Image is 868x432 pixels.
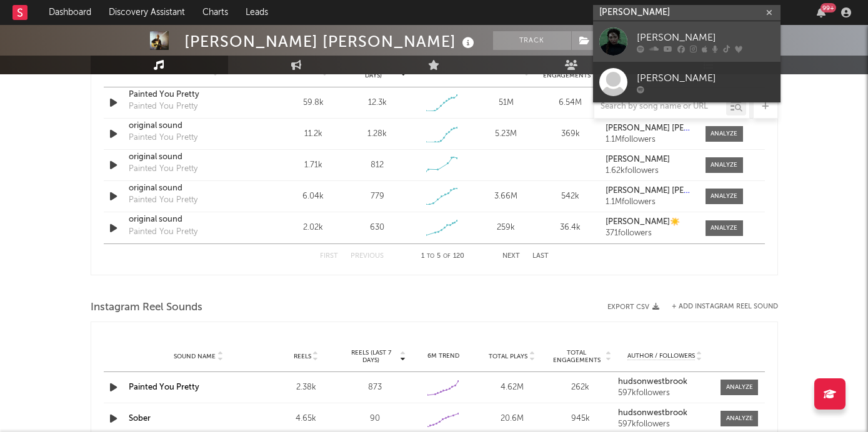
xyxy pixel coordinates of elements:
button: Track [493,31,571,50]
div: 1.1M followers [606,135,692,144]
button: 99+ [817,7,826,17]
a: Painted You Pretty [129,89,259,101]
a: Sober [129,415,151,423]
span: Reels [294,353,311,360]
div: Painted You Pretty [129,226,197,238]
div: 597k followers [618,420,712,429]
a: [PERSON_NAME] [593,21,781,62]
strong: [PERSON_NAME] [606,155,670,164]
div: 945k [549,413,612,425]
div: 6M Trend [412,351,475,361]
div: 1.71k [284,159,342,172]
div: 5.23M [477,128,535,140]
a: hudsonwestbrook [618,409,712,418]
span: Reels (last 7 days) [344,349,399,364]
div: 6.04k [284,190,342,203]
input: Search by song name or URL [594,102,726,112]
button: Next [502,253,520,260]
div: Painted You Pretty [129,163,197,175]
div: 4.65k [275,413,337,425]
button: Previous [351,253,384,260]
div: 1.62k followers [606,167,692,175]
div: [PERSON_NAME] [PERSON_NAME] [184,31,477,52]
div: 1.28k [367,128,387,140]
div: 1.1M followers [606,198,692,207]
div: 90 [344,413,406,425]
a: original sound [129,214,259,226]
a: hudsonwestbrook [618,378,712,386]
div: 812 [371,159,384,172]
a: [PERSON_NAME] [PERSON_NAME] [606,187,692,195]
div: 262k [549,381,612,394]
div: Painted You Pretty [129,132,197,144]
div: 542k [541,190,599,203]
div: 2.02k [284,222,342,234]
span: to [427,253,434,259]
button: Export CSV [607,303,659,311]
a: [PERSON_NAME] [593,62,781,102]
a: [PERSON_NAME] [PERSON_NAME] [606,124,692,133]
span: Sound Name [174,353,216,360]
div: 873 [344,381,406,394]
strong: [PERSON_NAME]☀️ [606,218,680,226]
a: original sound [129,182,259,195]
div: [PERSON_NAME] [637,71,774,86]
div: 2.38k [275,381,337,394]
div: 36.4k [541,222,599,234]
div: 597k followers [618,389,712,398]
strong: [PERSON_NAME] [PERSON_NAME] [606,124,736,132]
span: Instagram Reel Sounds [91,300,202,315]
strong: [PERSON_NAME] [PERSON_NAME] [606,187,736,195]
div: 779 [371,190,384,203]
span: Total Engagements [549,349,604,364]
strong: hudsonwestbrook [618,409,687,417]
a: [PERSON_NAME]☀️ [606,218,692,227]
a: [PERSON_NAME] [606,155,692,164]
div: + Add Instagram Reel Sound [659,303,778,310]
div: 1 5 120 [409,249,477,264]
div: 259k [477,222,535,234]
button: + Add Instagram Reel Sound [672,303,778,310]
div: 630 [370,222,384,234]
a: original sound [129,151,259,164]
a: original sound [129,120,259,132]
button: Last [532,253,549,260]
div: Painted You Pretty [129,194,197,207]
span: Author / Followers [627,352,695,360]
span: Total Plays [489,353,527,360]
div: 11.2k [284,128,342,140]
div: [PERSON_NAME] [637,30,774,45]
div: 20.6M [481,413,543,425]
div: 369k [541,128,599,140]
div: 99 + [821,3,836,12]
input: Search for artists [593,5,781,21]
a: Painted You Pretty [129,383,199,391]
div: 371 followers [606,229,692,238]
button: First [320,253,338,260]
span: of [443,253,451,259]
div: 4.62M [481,381,543,394]
strong: hudsonwestbrook [618,378,687,386]
div: 3.66M [477,190,535,203]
